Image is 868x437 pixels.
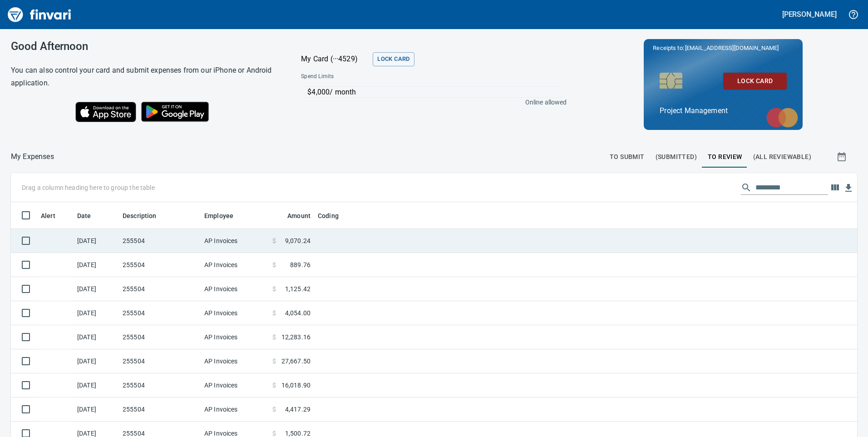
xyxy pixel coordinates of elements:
[5,4,74,25] img: Finvari
[610,151,645,163] span: To Submit
[77,210,91,221] span: Date
[11,40,278,53] h3: Good Afternoon
[74,349,119,373] td: [DATE]
[730,75,779,87] span: Lock Card
[74,229,119,253] td: [DATE]
[318,210,339,221] span: Coding
[41,210,55,221] span: Alert
[828,146,857,168] button: Show transactions within a particular date range
[285,284,311,293] span: 1,125.42
[281,357,311,366] span: 27,667.50
[204,210,245,221] span: Employee
[272,333,276,342] span: $
[307,87,562,98] p: $4,000 / month
[201,253,269,277] td: AP Invoices
[201,301,269,325] td: AP Invoices
[285,236,311,245] span: 9,070.24
[723,73,787,89] button: Lock Card
[842,181,855,195] button: Download table
[287,210,311,221] span: Amount
[753,151,811,163] span: (All Reviewable)
[684,44,779,52] span: [EMAIL_ADDRESS][DOMAIN_NAME]
[74,373,119,397] td: [DATE]
[201,277,269,301] td: AP Invoices
[119,277,201,301] td: 255504
[708,151,742,163] span: To Review
[119,301,201,325] td: 255504
[119,325,201,349] td: 255504
[119,397,201,422] td: 255504
[281,381,311,390] span: 16,018.90
[780,7,839,21] button: [PERSON_NAME]
[272,284,276,293] span: $
[75,102,136,122] img: Download on the App Store
[272,236,276,245] span: $
[294,98,567,107] p: Online allowed
[653,44,794,53] p: Receipts to:
[318,210,350,221] span: Coding
[201,229,269,253] td: AP Invoices
[272,260,276,269] span: $
[204,210,233,221] span: Employee
[136,97,214,127] img: Get it on Google Play
[41,210,67,221] span: Alert
[301,72,449,81] span: Spend Limits
[123,210,168,221] span: Description
[74,277,119,301] td: [DATE]
[11,151,54,162] p: My Expenses
[285,308,311,318] span: 4,054.00
[119,349,201,373] td: 255504
[272,381,276,390] span: $
[272,357,276,366] span: $
[119,373,201,397] td: 255504
[272,405,276,414] span: $
[281,333,311,342] span: 12,283.16
[201,373,269,397] td: AP Invoices
[828,181,842,194] button: Choose columns to display
[201,325,269,349] td: AP Invoices
[301,54,369,65] p: My Card (···4529)
[77,210,103,221] span: Date
[656,151,697,163] span: (Submitted)
[11,151,54,162] nav: breadcrumb
[762,103,803,132] img: mastercard.svg
[119,253,201,277] td: 255504
[660,105,787,116] p: Project Management
[285,405,311,414] span: 4,417.29
[290,260,311,269] span: 889.76
[373,52,414,66] button: Lock Card
[74,397,119,422] td: [DATE]
[119,229,201,253] td: 255504
[276,210,311,221] span: Amount
[377,54,409,65] span: Lock Card
[201,349,269,373] td: AP Invoices
[74,325,119,349] td: [DATE]
[272,308,276,318] span: $
[123,210,157,221] span: Description
[22,183,155,192] p: Drag a column heading here to group the table
[11,64,278,89] h6: You can also control your card and submit expenses from our iPhone or Android application.
[201,397,269,422] td: AP Invoices
[74,253,119,277] td: [DATE]
[782,10,837,19] h5: [PERSON_NAME]
[74,301,119,325] td: [DATE]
